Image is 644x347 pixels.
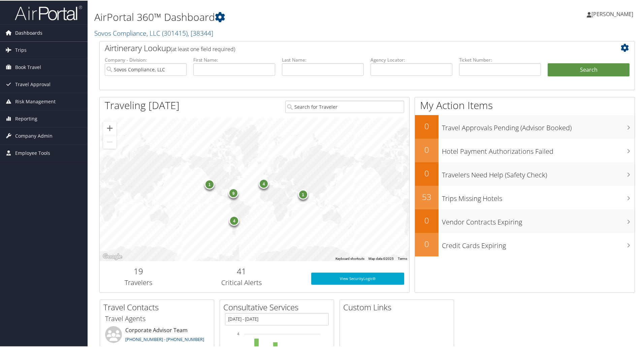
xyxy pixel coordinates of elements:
h2: 0 [415,238,439,249]
label: First Name: [193,56,275,63]
span: Risk Management [15,93,56,109]
h3: Travelers [105,277,172,287]
span: Dashboards [15,24,42,41]
a: 0Travelers Need Help (Safety Check) [415,162,635,185]
h3: Credit Cards Expiring [442,237,635,250]
span: Book Travel [15,58,41,75]
h2: Custom Links [343,301,454,312]
a: 0Travel Approvals Pending (Advisor Booked) [415,114,635,138]
span: , [ 38344 ] [188,28,213,37]
button: Zoom in [103,121,117,134]
div: 4 [229,215,239,225]
h1: AirPortal 360™ Dashboard [94,9,458,24]
h2: Consultative Services [223,301,334,312]
tspan: 4 [237,331,239,335]
span: (at least one field required) [171,45,235,52]
div: 9 [228,187,238,198]
button: Keyboard shortcuts [335,256,364,261]
h2: Airtinerary Lookup [105,42,585,53]
span: [PERSON_NAME] [591,10,633,17]
h3: Vendor Contracts Expiring [442,213,635,226]
a: [PHONE_NUMBER] - [PHONE_NUMBER] [125,336,204,342]
h2: Travel Contacts [103,301,214,312]
a: 0Hotel Payment Authorizations Failed [415,138,635,162]
h2: 53 [415,190,439,202]
h2: 0 [415,167,439,178]
h2: 19 [105,265,172,276]
a: Open this area in Google Maps (opens a new window) [101,252,124,261]
h3: Critical Alerts [182,277,301,287]
h1: Traveling [DATE] [105,98,180,112]
h1: My Action Items [415,98,635,112]
span: Trips [15,41,27,58]
h3: Trips Missing Hotels [442,190,635,203]
h3: Hotel Payment Authorizations Failed [442,143,635,155]
h3: Travel Approvals Pending (Advisor Booked) [442,119,635,132]
span: Company Admin [15,127,53,144]
span: Employee Tools [15,144,50,161]
img: Google [101,252,124,261]
a: View SecurityLogic® [311,272,404,284]
div: 1 [204,179,215,189]
h3: Travel Agents [105,313,209,323]
h2: 0 [415,214,439,225]
img: airportal-logo.png [15,4,82,20]
span: Travel Approval [15,75,51,92]
span: Reporting [15,110,37,127]
a: 0Vendor Contracts Expiring [415,209,635,232]
h2: 0 [415,143,439,155]
input: Search for Traveler [285,100,404,112]
button: Search [548,63,630,76]
div: 4 [259,178,269,188]
label: Last Name: [282,56,364,63]
a: 53Trips Missing Hotels [415,185,635,209]
button: Zoom out [103,135,117,148]
span: ( 301415 ) [162,28,188,37]
label: Agency Locator: [371,56,452,63]
label: Ticket Number: [459,56,541,63]
a: Sovos Compliance, LLC [94,28,213,37]
div: 1 [298,189,308,199]
label: Company - Division: [105,56,187,63]
a: [PERSON_NAME] [587,3,640,24]
span: Map data ©2025 [368,256,394,260]
h2: 0 [415,120,439,131]
a: Terms (opens in new tab) [398,256,407,260]
a: 0Credit Cards Expiring [415,232,635,256]
h2: 41 [182,265,301,276]
h3: Travelers Need Help (Safety Check) [442,166,635,179]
